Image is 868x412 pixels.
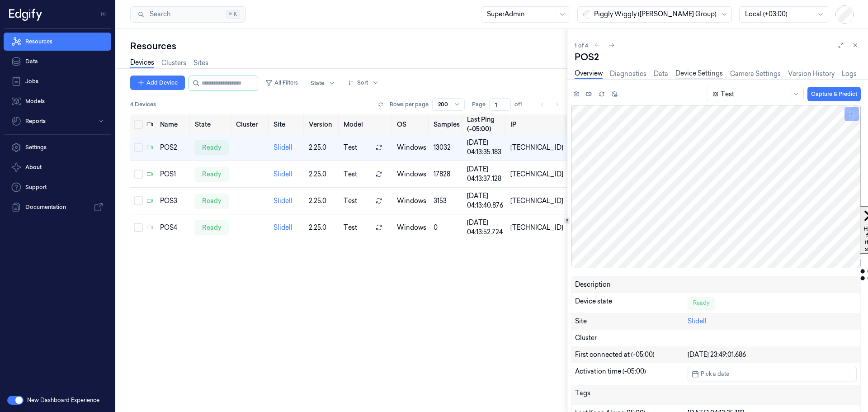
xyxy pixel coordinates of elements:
[434,196,460,206] div: 3153
[160,196,188,206] div: POS3
[463,114,507,134] th: Last Ping (-05:00)
[510,196,563,206] div: [TECHNICAL_ID]
[472,100,486,109] span: Page
[160,143,188,152] div: POS2
[134,120,143,129] button: Select all
[575,42,588,49] span: 1 of 4
[134,196,143,205] button: Select row
[510,223,563,232] div: [TECHNICAL_ID]
[467,138,503,157] div: [DATE] 04:13:35.183
[4,198,111,216] a: Documentation
[134,223,143,232] button: Select row
[688,317,707,325] a: Slidell
[507,114,567,134] th: IP
[467,165,503,184] div: [DATE] 04:13:37.128
[575,280,688,289] div: Description
[274,223,292,232] a: Slidell
[130,6,246,23] button: Search⌘K
[195,220,229,235] div: ready
[344,196,357,206] span: Test
[788,69,835,79] a: Version History
[575,350,688,360] div: First connected at (-05:00)
[397,143,426,152] p: windows
[510,170,563,179] div: [TECHNICAL_ID]
[654,69,668,79] a: Data
[195,167,229,181] div: ready
[397,170,426,179] p: windows
[390,100,429,109] p: Rows per page
[688,367,857,381] button: Pick a date
[134,170,143,179] button: Select row
[397,223,426,232] p: windows
[467,191,503,210] div: [DATE] 04:13:40.876
[4,72,111,90] a: Jobs
[344,143,357,152] span: Test
[130,40,567,52] div: Resources
[536,98,563,111] nav: pagination
[130,76,185,90] button: Add Device
[699,369,729,378] span: Pick a date
[688,297,715,309] div: Ready
[575,317,688,326] div: Site
[191,114,232,134] th: State
[274,170,292,178] a: Slidell
[510,143,563,152] div: [TECHNICAL_ID]
[274,197,292,205] a: Slidell
[262,76,302,90] button: All Filters
[514,100,529,109] span: of 1
[4,178,111,196] a: Support
[160,170,188,179] div: POS1
[134,143,143,152] button: Select row
[575,367,688,381] div: Activation time (-05:00)
[309,170,336,179] div: 2.25.0
[146,9,170,19] span: Search
[161,58,186,68] a: Clusters
[730,69,781,79] a: Camera Settings
[130,58,154,68] a: Devices
[434,143,460,152] div: 13032
[4,138,111,156] a: Settings
[434,223,460,232] div: 0
[270,114,306,134] th: Site
[393,114,430,134] th: OS
[195,194,229,208] div: ready
[344,170,357,179] span: Test
[842,69,857,79] a: Logs
[4,52,111,71] a: Data
[434,170,460,179] div: 17828
[467,218,503,237] div: [DATE] 04:13:52.724
[675,69,723,79] a: Device Settings
[430,114,463,134] th: Samples
[610,69,646,79] a: Diagnostics
[807,87,861,101] button: Capture & Predict
[160,223,188,232] div: POS4
[156,114,191,134] th: Name
[130,100,156,109] span: 4 Devices
[575,69,603,79] a: Overview
[575,297,688,309] div: Device state
[575,51,861,63] div: POS2
[274,143,292,152] a: Slidell
[340,114,393,134] th: Model
[97,7,111,21] button: Toggle Navigation
[575,388,688,401] div: Tags
[309,196,336,206] div: 2.25.0
[4,33,111,51] a: Resources
[305,114,340,134] th: Version
[575,333,857,343] div: Cluster
[4,112,111,130] button: Reports
[4,92,111,110] a: Models
[309,143,336,152] div: 2.25.0
[232,114,270,134] th: Cluster
[397,196,426,206] p: windows
[195,140,229,155] div: ready
[309,223,336,232] div: 2.25.0
[4,158,111,176] button: About
[344,223,357,232] span: Test
[688,350,857,360] div: [DATE] 23:49:01.686
[193,58,208,68] a: Sites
